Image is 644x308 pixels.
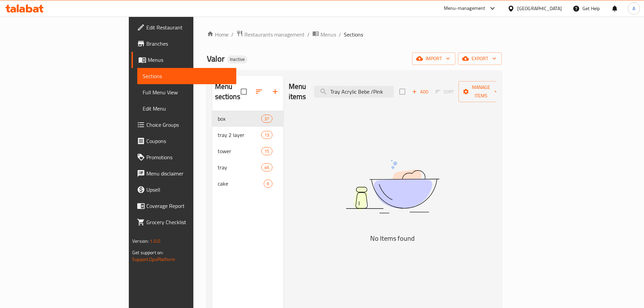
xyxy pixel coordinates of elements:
[344,30,363,39] span: Sections
[212,111,283,127] div: box37
[463,54,496,63] span: export
[264,181,272,187] span: 6
[320,30,336,39] span: Menus
[143,72,231,80] span: Sections
[143,88,231,96] span: Full Menu View
[409,87,431,97] button: Add
[132,237,149,245] span: Version:
[251,84,267,100] span: Sort sections
[132,52,236,68] a: Menus
[146,186,231,194] span: Upsell
[218,147,262,155] span: tower
[262,148,272,155] span: 15
[132,198,236,214] a: Coverage Report
[261,115,272,123] div: items
[146,218,231,226] span: Grocery Checklist
[264,180,272,188] div: items
[262,116,272,122] span: 37
[237,85,251,99] span: Select all sections
[633,5,635,12] span: A
[137,84,236,100] a: Full Menu View
[339,30,341,39] li: /
[262,132,272,138] span: 13
[132,248,163,257] span: Get support on:
[146,137,231,145] span: Coupons
[207,30,502,39] nav: breadcrumb
[146,202,231,210] span: Coverage Report
[261,131,272,139] div: items
[262,164,272,171] span: 46
[132,255,175,264] a: Support.OpsPlatform
[261,147,272,155] div: items
[132,149,236,165] a: Promotions
[218,115,262,123] span: box
[464,83,498,100] span: Manage items
[137,68,236,84] a: Sections
[261,163,272,171] div: items
[236,30,305,39] a: Restaurants management
[137,100,236,117] a: Edit Menu
[146,153,231,161] span: Promotions
[132,182,236,198] a: Upsell
[212,159,283,175] div: tray46
[212,175,283,192] div: cake6
[212,143,283,159] div: tower15
[212,108,283,194] nav: Menu sections
[132,19,236,35] a: Edit Restaurant
[227,56,247,62] span: Inactive
[458,81,504,102] button: Manage items
[308,233,477,244] h5: No Items found
[409,87,431,97] span: Add item
[146,169,231,177] span: Menu disclaimer
[146,23,231,31] span: Edit Restaurant
[314,86,394,98] input: search
[148,56,231,64] span: Menus
[418,54,450,63] span: import
[218,163,262,171] span: tray
[444,4,485,13] div: Menu-management
[431,87,458,97] span: Select section first
[143,104,231,113] span: Edit Menu
[517,5,562,12] div: [GEOGRAPHIC_DATA]
[308,142,477,231] img: dish.svg
[218,180,264,188] span: cake
[212,127,283,143] div: tray 2 layer13
[312,30,336,39] a: Menus
[132,35,236,52] a: Branches
[458,52,502,65] button: export
[146,121,231,129] span: Choice Groups
[267,84,283,100] button: Add section
[244,30,305,39] span: Restaurants management
[218,131,262,139] span: tray 2 layer
[227,55,247,64] div: Inactive
[132,117,236,133] a: Choice Groups
[132,165,236,182] a: Menu disclaimer
[150,237,160,245] span: 1.0.0
[146,40,231,48] span: Branches
[289,81,306,102] h2: Menu items
[412,52,455,65] button: import
[132,133,236,149] a: Coupons
[411,88,429,96] span: Add
[132,214,236,230] a: Grocery Checklist
[307,30,310,39] li: /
